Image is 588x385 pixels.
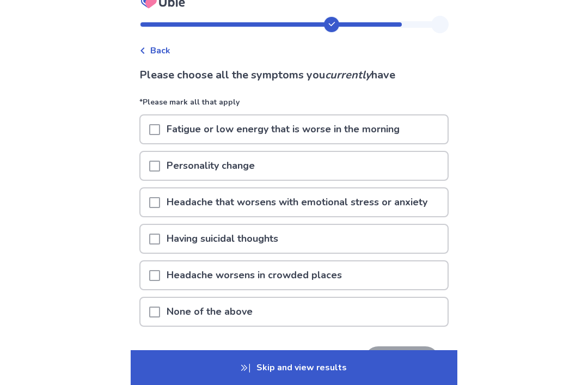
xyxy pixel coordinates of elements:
[160,225,285,253] p: Having suicidal thoughts
[139,67,449,83] p: Please choose all the symptoms you have
[160,152,261,180] p: Personality change
[160,261,348,289] p: Headache worsens in crowded places
[160,115,406,143] p: Fatigue or low energy that is worse in the morning
[364,346,440,376] button: Next
[325,68,371,82] i: currently
[131,350,457,385] p: Skip and view results
[160,188,434,216] p: Headache that worsens with emotional stress or anxiety
[160,298,259,326] p: None of the above
[150,44,170,57] span: Back
[139,96,449,114] p: *Please mark all that apply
